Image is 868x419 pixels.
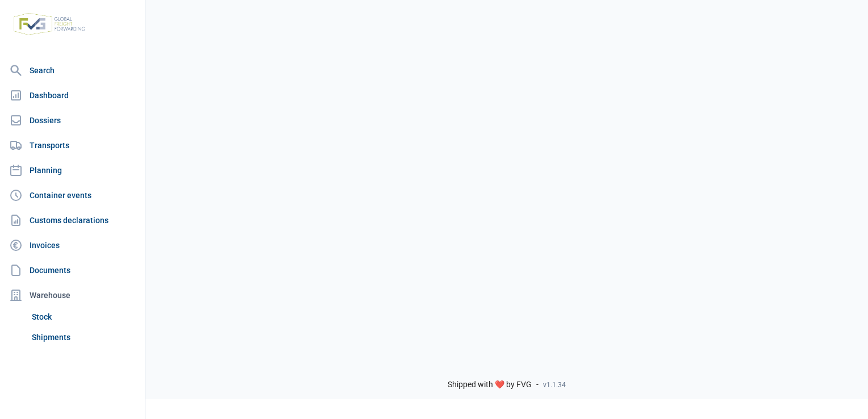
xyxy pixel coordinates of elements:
span: v1.1.34 [543,380,566,389]
span: - [536,380,539,390]
a: Customs declarations [5,209,140,232]
a: Documents [5,259,140,282]
a: Search [5,59,140,82]
a: Container events [5,184,140,207]
a: Transports [5,134,140,157]
a: Shipments [27,327,140,347]
a: Invoices [5,234,140,257]
a: Dashboard [5,84,140,107]
img: FVG - Global freight forwarding [9,9,90,40]
a: Planning [5,159,140,182]
div: Warehouse [5,284,140,307]
a: Stock [27,307,140,327]
span: Shipped with ❤️ by FVG [448,380,532,390]
a: Dossiers [5,109,140,132]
